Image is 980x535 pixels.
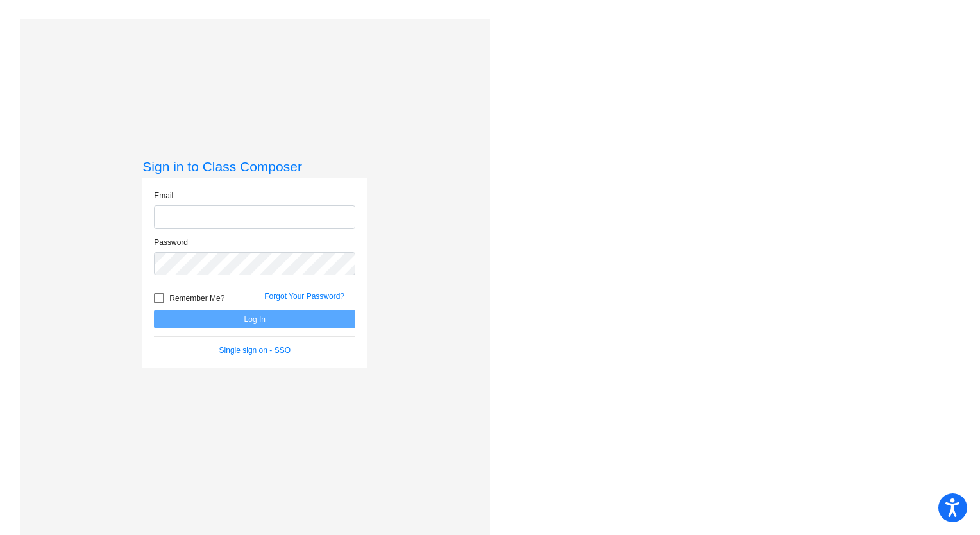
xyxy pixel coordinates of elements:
[169,291,224,306] span: Remember Me?
[219,346,291,355] a: Single sign on - SSO
[154,310,355,328] button: Log In
[142,158,367,174] h3: Sign in to Class Composer
[264,292,344,301] a: Forgot Your Password?
[154,237,188,248] label: Password
[154,190,173,201] label: Email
